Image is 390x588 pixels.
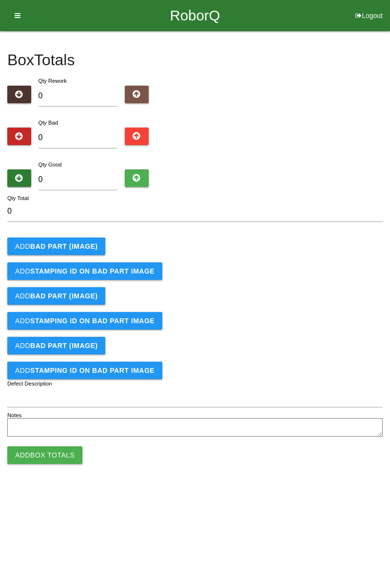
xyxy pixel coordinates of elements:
b: BAD PART (IMAGE) [30,242,97,250]
button: AddSTAMPING ID on BAD PART Image [7,262,162,280]
button: AddSTAMPING ID on BAD PART Image [7,312,162,330]
label: Qty Total [7,194,29,202]
b: STAMPING ID on BAD PART Image [30,317,155,325]
button: AddSTAMPING ID on BAD PART Image [7,362,162,379]
b: STAMPING ID on BAD PART Image [30,367,155,374]
button: AddBAD PART (IMAGE) [7,238,105,255]
b: STAMPING ID on BAD PART Image [30,267,155,275]
button: AddBAD PART (IMAGE) [7,337,105,354]
b: BAD PART (IMAGE) [30,292,97,300]
label: Qty Good [39,162,62,167]
label: Qty Rework [39,78,67,84]
label: Notes [7,411,21,420]
button: AddBAD PART (IMAGE) [7,287,105,305]
label: Defect Description [7,380,52,388]
button: AddBox Totals [7,446,82,464]
label: Qty Bad [39,120,58,126]
h4: Box Totals [7,52,383,69]
b: BAD PART (IMAGE) [30,342,97,349]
